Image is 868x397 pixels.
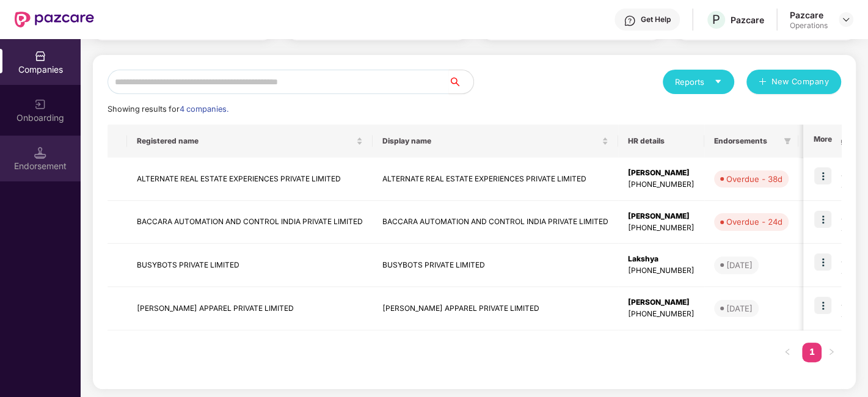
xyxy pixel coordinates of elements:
td: ALTERNATE REAL ESTATE EXPERIENCES PRIVATE LIMITED [127,158,373,201]
span: filter [784,137,791,145]
img: svg+xml;base64,PHN2ZyB3aWR0aD0iMjAiIGhlaWdodD0iMjAiIHZpZXdCb3g9IjAgMCAyMCAyMCIgZmlsbD0ibm9uZSIgeG... [34,98,46,111]
span: Registered name [137,136,354,146]
div: Get Help [641,15,671,24]
div: [PERSON_NAME] [628,167,695,179]
div: Overdue - 24d [726,216,782,228]
button: plusNew Company [746,70,841,94]
span: search [448,77,473,87]
button: left [778,343,797,362]
div: [PHONE_NUMBER] [628,265,695,277]
img: svg+xml;base64,PHN2ZyBpZD0iSGVscC0zMngzMiIgeG1sbnM9Imh0dHA6Ly93d3cudzMub3JnLzIwMDAvc3ZnIiB3aWR0aD... [624,15,636,27]
td: BACCARA AUTOMATION AND CONTROL INDIA PRIVATE LIMITED [127,201,373,244]
img: New Pazcare Logo [15,12,94,27]
button: right [822,343,841,362]
div: [PERSON_NAME] [628,297,695,308]
div: Operations [790,21,828,31]
div: Overdue - 38d [726,173,782,185]
img: svg+xml;base64,PHN2ZyB3aWR0aD0iMTQuNSIgaGVpZ2h0PSIxNC41IiB2aWV3Qm94PSIwIDAgMTYgMTYiIGZpbGw9Im5vbm... [34,147,46,159]
td: [PERSON_NAME] APPAREL PRIVATE LIMITED [127,287,373,330]
button: search [448,70,474,94]
img: icon [814,297,831,314]
div: [DATE] [726,302,753,315]
img: svg+xml;base64,PHN2ZyBpZD0iQ29tcGFuaWVzIiB4bWxucz0iaHR0cDovL3d3dy53My5vcmcvMjAwMC9zdmciIHdpZHRoPS... [34,50,46,62]
div: Reports [675,76,722,88]
span: plus [759,78,767,87]
span: caret-down [714,78,722,86]
img: icon [814,167,831,184]
a: 1 [802,343,822,361]
span: filter [781,134,793,148]
span: New Company [771,76,830,88]
div: Pazcare [790,9,828,21]
div: Lakshya [628,253,695,265]
div: Pazcare [731,14,764,26]
th: HR details [618,125,704,158]
div: [DATE] [726,259,753,271]
td: ALTERNATE REAL ESTATE EXPERIENCES PRIVATE LIMITED [373,158,618,201]
th: More [803,125,841,158]
span: left [784,348,791,355]
div: [PHONE_NUMBER] [628,308,695,320]
li: Next Page [822,343,841,362]
th: Registered name [127,125,373,158]
div: [PHONE_NUMBER] [628,222,695,234]
div: [PHONE_NUMBER] [628,179,695,191]
td: BUSYBOTS PRIVATE LIMITED [373,244,618,287]
td: BACCARA AUTOMATION AND CONTROL INDIA PRIVATE LIMITED [373,201,618,244]
div: [PERSON_NAME] [628,211,695,222]
span: P [712,12,720,27]
td: [PERSON_NAME] APPAREL PRIVATE LIMITED [373,287,618,330]
span: 4 companies. [180,104,228,114]
span: Endorsements [714,136,779,146]
img: icon [814,253,831,271]
li: Previous Page [778,343,797,362]
th: Display name [373,125,618,158]
span: right [828,348,835,355]
img: svg+xml;base64,PHN2ZyBpZD0iRHJvcGRvd24tMzJ4MzIiIHhtbG5zPSJodHRwOi8vd3d3LnczLm9yZy8yMDAwL3N2ZyIgd2... [841,15,851,24]
span: Showing results for [108,104,228,114]
span: Display name [382,136,599,146]
td: BUSYBOTS PRIVATE LIMITED [127,244,373,287]
li: 1 [802,343,822,362]
img: icon [814,211,831,228]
